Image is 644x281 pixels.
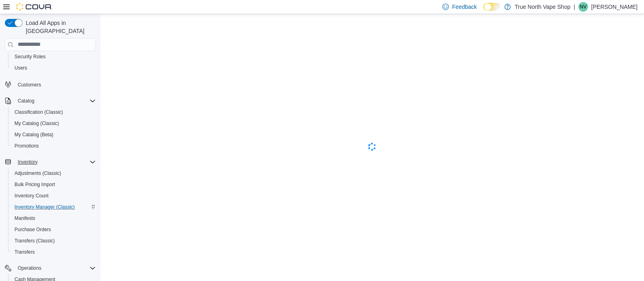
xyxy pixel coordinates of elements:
span: Transfers [14,249,35,255]
span: Promotions [11,141,96,151]
span: Inventory Manager (Classic) [11,202,96,212]
button: Transfers [8,246,99,258]
span: Classification (Classic) [14,109,63,115]
span: Bulk Pricing Import [11,180,96,189]
span: Inventory [14,157,96,167]
button: Promotions [8,140,99,152]
span: Transfers [11,247,96,257]
span: Adjustments (Classic) [14,170,61,176]
span: Feedback [452,3,477,11]
span: My Catalog (Classic) [14,120,59,127]
span: Load All Apps in [GEOGRAPHIC_DATA] [23,19,96,35]
img: Cova [16,3,52,11]
span: Purchase Orders [11,225,96,234]
button: Operations [2,263,99,274]
span: Inventory Count [14,193,49,199]
a: Classification (Classic) [11,107,66,117]
button: Inventory Manager (Classic) [8,201,99,213]
button: Manifests [8,213,99,224]
span: My Catalog (Classic) [11,119,96,128]
span: Transfers (Classic) [11,236,96,246]
a: Inventory Count [11,191,52,201]
span: Manifests [14,215,35,222]
button: Adjustments (Classic) [8,168,99,179]
p: | [574,2,575,12]
a: Customers [14,80,44,90]
button: Customers [2,78,99,90]
span: Users [11,63,96,73]
button: Users [8,62,99,74]
span: Security Roles [14,53,45,60]
a: Bulk Pricing Import [11,180,58,189]
span: Purchase Orders [14,226,51,233]
a: Inventory Manager (Classic) [11,202,78,212]
button: Inventory [14,157,41,167]
span: Transfers (Classic) [14,238,55,244]
span: Dark Mode [483,11,484,11]
span: NV [580,2,587,12]
a: Purchase Orders [11,225,54,234]
span: Customers [18,82,41,88]
span: My Catalog (Beta) [11,130,96,139]
button: Catalog [14,96,37,106]
span: Users [14,65,27,71]
span: Bulk Pricing Import [14,181,55,188]
a: Transfers (Classic) [11,236,58,246]
span: Security Roles [11,52,96,62]
span: Adjustments (Classic) [11,168,96,178]
button: Inventory Count [8,190,99,201]
p: True North Vape Shop [515,2,571,12]
span: Manifests [11,213,96,223]
button: Catalog [2,95,99,107]
span: Catalog [14,96,96,106]
a: Adjustments (Classic) [11,168,64,178]
a: Users [11,63,30,73]
button: Security Roles [8,51,99,62]
button: Inventory [2,156,99,168]
div: Nancy Vape [578,2,588,12]
input: Dark Mode [483,3,500,11]
button: Purchase Orders [8,224,99,235]
button: My Catalog (Classic) [8,118,99,129]
span: Inventory Manager (Classic) [14,204,75,210]
button: Bulk Pricing Import [8,179,99,190]
span: Promotions [14,143,39,149]
span: Operations [14,263,96,273]
span: My Catalog (Beta) [14,131,54,138]
button: My Catalog (Beta) [8,129,99,140]
button: Transfers (Classic) [8,235,99,246]
span: Inventory [18,159,37,165]
span: Customers [14,79,96,89]
span: Inventory Count [11,191,96,201]
a: My Catalog (Classic) [11,119,62,128]
a: Promotions [11,141,42,151]
p: [PERSON_NAME] [591,2,638,12]
button: Operations [14,263,45,273]
a: Manifests [11,213,38,223]
a: Transfers [11,247,38,257]
a: Security Roles [11,52,49,62]
span: Classification (Classic) [11,107,96,117]
button: Classification (Classic) [8,107,99,118]
span: Operations [18,265,41,271]
a: My Catalog (Beta) [11,130,57,139]
span: Catalog [18,98,34,104]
